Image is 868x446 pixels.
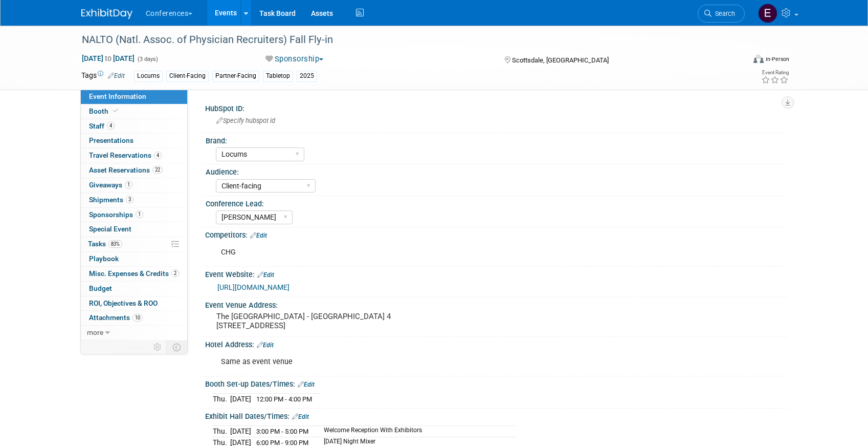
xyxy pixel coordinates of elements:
[89,181,132,189] span: Giveaways
[89,196,133,204] span: Shipments
[761,70,789,75] div: Event Rating
[297,71,317,81] div: 2025
[81,178,187,193] a: Giveaways1
[263,71,293,81] div: Tabletop
[257,342,274,349] a: Edit
[89,210,143,219] span: Sponsorships
[318,426,515,437] td: Welcome Reception With Exhibitors
[250,232,267,239] a: Edit
[81,119,187,134] a: Staff4
[89,269,179,278] span: Misc. Expenses & Credits
[89,254,119,263] span: Playbook
[137,56,158,62] span: (3 days)
[81,208,187,222] a: Sponsorships1
[81,222,187,237] a: Special Event
[214,352,675,372] div: Same as event venue
[113,108,118,114] i: Booth reservation complete
[765,55,789,63] div: In-Person
[81,237,187,251] a: Tasks83%
[216,312,436,330] pre: The [GEOGRAPHIC_DATA] - [GEOGRAPHIC_DATA] 4 [STREET_ADDRESS]
[81,134,187,148] a: Presentations
[81,252,187,266] a: Playbook
[206,196,783,209] div: Conference Lead:
[213,426,230,437] td: Thu.
[205,227,787,241] div: Competitors:
[684,53,790,69] div: Event Format
[89,151,162,159] span: Travel Reservations
[171,269,179,277] span: 2
[212,71,259,81] div: Partner-Facing
[89,166,163,174] span: Asset Reservations
[81,9,132,19] img: ExhibitDay
[89,107,120,115] span: Booth
[154,152,162,159] span: 4
[89,136,133,144] span: Presentations
[108,72,125,79] a: Edit
[103,54,113,62] span: to
[81,267,187,281] a: Misc. Expenses & Credits2
[81,104,187,119] a: Booth
[149,341,167,354] td: Personalize Event Tab Strip
[262,54,327,65] button: Sponsorship
[89,122,115,130] span: Staff
[89,225,131,233] span: Special Event
[213,394,230,405] td: Thu.
[89,284,112,292] span: Budget
[216,117,275,124] span: Specify hubspot id
[298,381,315,388] a: Edit
[230,394,251,405] td: [DATE]
[214,242,675,263] div: CHG
[125,181,132,188] span: 1
[698,5,745,23] a: Search
[230,426,251,437] td: [DATE]
[126,196,133,203] span: 3
[753,55,764,63] img: Format-Inperson.png
[205,298,787,310] div: Event Venue Address:
[205,267,787,280] div: Event Website:
[152,166,163,174] span: 22
[78,31,729,49] div: NALTO (Natl. Assoc. of Physician Recruiters) Fall Fly-in
[81,282,187,296] a: Budget
[256,395,312,403] span: 12:00 PM - 4:00 PM
[205,101,787,114] div: HubSpot ID:
[88,240,122,248] span: Tasks
[107,122,115,130] span: 4
[166,71,209,81] div: Client-Facing
[136,210,143,218] span: 1
[81,90,187,104] a: Event Information
[166,341,187,354] td: Toggle Event Tabs
[81,193,187,207] a: Shipments3
[87,328,103,336] span: more
[81,70,125,82] td: Tags
[205,337,787,350] div: Hotel Address:
[89,299,158,307] span: ROI, Objectives & ROO
[205,409,787,422] div: Exhibit Hall Dates/Times:
[132,314,143,322] span: 10
[256,428,308,435] span: 3:00 PM - 5:00 PM
[81,311,187,325] a: Attachments10
[89,92,146,100] span: Event Information
[206,164,783,177] div: Audience:
[512,56,609,64] span: Scottsdale, [GEOGRAPHIC_DATA]
[89,313,143,322] span: Attachments
[108,240,122,248] span: 83%
[711,10,735,17] span: Search
[81,296,187,311] a: ROI, Objectives & ROO
[81,163,187,178] a: Asset Reservations22
[206,133,783,146] div: Brand:
[217,283,290,291] a: [URL][DOMAIN_NAME]
[81,326,187,340] a: more
[292,413,309,420] a: Edit
[257,271,274,279] a: Edit
[134,71,163,81] div: Locums
[205,376,787,390] div: Booth Set-up Dates/Times:
[81,54,135,63] span: [DATE] [DATE]
[81,148,187,163] a: Travel Reservations4
[758,4,777,23] img: Erin Anderson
